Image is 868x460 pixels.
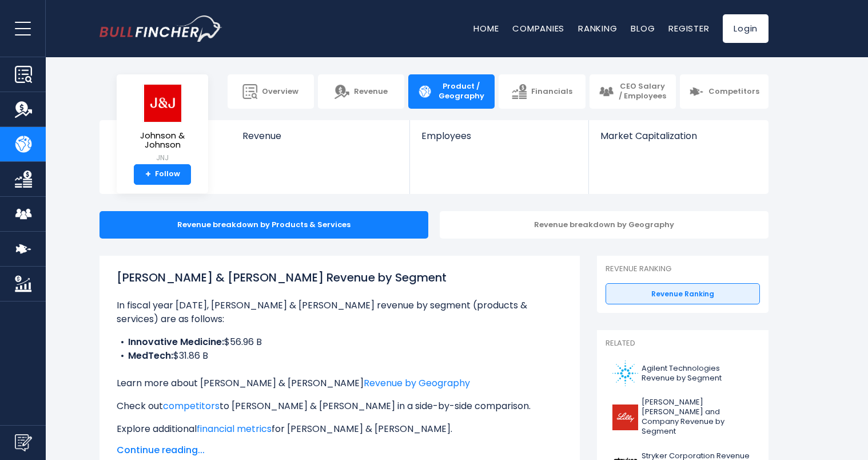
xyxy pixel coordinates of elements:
[589,120,767,161] a: Market Capitalization
[262,87,298,97] span: Overview
[600,130,756,141] span: Market Capitalization
[408,74,495,109] a: Product / Geography
[473,22,499,34] a: Home
[642,364,753,383] span: Agilent Technologies Revenue by Segment
[612,405,638,430] img: LLY logo
[631,22,655,34] a: Blog
[117,376,563,390] p: Learn more about [PERSON_NAME] & [PERSON_NAME]
[512,22,564,34] a: Companies
[318,74,404,109] a: Revenue
[590,74,676,109] a: CEO Salary / Employees
[723,14,769,43] a: Login
[708,87,759,97] span: Competitors
[117,443,563,457] span: Continue reading...
[128,349,173,362] b: MedTech:
[134,164,191,185] a: +Follow
[421,130,576,141] span: Employees
[117,399,563,413] p: Check out to [PERSON_NAME] & [PERSON_NAME] in a side-by-side comparison.
[606,264,760,274] p: Revenue Ranking
[642,398,753,437] span: [PERSON_NAME] [PERSON_NAME] and Company Revenue by Segment
[163,399,220,413] a: competitors
[117,335,563,349] li: $56.96 B
[364,376,470,390] a: Revenue by Geography
[126,153,199,163] small: JNJ
[117,422,563,436] p: Explore additional for [PERSON_NAME] & [PERSON_NAME].
[99,15,222,42] a: Go to homepage
[668,22,709,34] a: Register
[126,131,199,150] span: Johnson & Johnson
[606,395,760,439] a: [PERSON_NAME] [PERSON_NAME] and Company Revenue by Segment
[618,82,667,101] span: CEO Salary / Employees
[499,74,585,109] a: Financials
[531,87,572,97] span: Financials
[117,269,563,286] h1: [PERSON_NAME] & [PERSON_NAME] Revenue by Segment
[410,120,588,161] a: Employees
[197,422,272,435] a: financial metrics
[680,74,769,109] a: Competitors
[128,335,224,348] b: Innovative Medicine:
[606,358,760,389] a: Agilent Technologies Revenue by Segment
[145,169,151,180] strong: +
[99,211,428,239] div: Revenue breakdown by Products & Services
[228,74,314,109] a: Overview
[99,15,222,42] img: bullfincher logo
[231,120,410,161] a: Revenue
[242,130,399,141] span: Revenue
[612,360,638,386] img: A logo
[117,349,563,363] li: $31.86 B
[606,283,760,305] a: Revenue Ranking
[117,299,563,326] p: In fiscal year [DATE], [PERSON_NAME] & [PERSON_NAME] revenue by segment (products & services) are...
[354,87,388,97] span: Revenue
[606,339,760,348] p: Related
[437,82,485,101] span: Product / Geography
[125,84,200,164] a: Johnson & Johnson JNJ
[440,211,769,239] div: Revenue breakdown by Geography
[578,22,617,34] a: Ranking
